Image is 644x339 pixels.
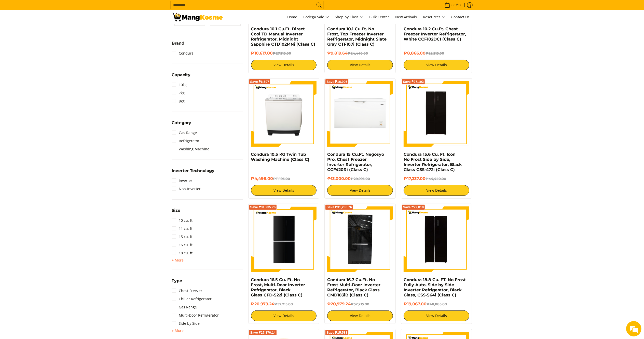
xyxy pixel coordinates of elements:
[172,73,191,77] span: Capacity
[172,137,200,145] a: Refrigerator
[404,302,469,307] h6: ₱19,067.00
[172,41,185,49] summary: Open
[172,169,215,177] summary: Open
[172,73,191,81] summary: Open
[315,1,323,9] button: Search
[404,176,469,181] h6: ₱17,337.00
[327,152,384,172] a: Condura 15 Cu.Ft. Negosyo Pro, Chest Freezer Inverter Refrigerator, CCF420Ri (Class C)
[333,10,366,24] a: Shop by Class
[172,279,182,283] span: Type
[327,310,393,321] a: View Details
[327,51,393,56] h6: ₱9,819.64
[172,258,184,262] span: + More
[251,152,310,162] a: Condura 10.5 KG Twin Tub Washing Machine (Class C)
[172,81,187,89] a: 10kg
[172,241,194,249] a: 16 cu. ft.
[403,206,424,209] span: Save ₱29,818
[172,329,184,333] span: + More
[275,302,293,306] del: ₱52,215.00
[304,14,329,20] span: Bodega Sale
[285,10,300,24] a: Home
[335,14,363,20] span: Shop by Class
[451,3,455,7] span: 0
[327,206,393,272] img: Condura 16.7 Cu.Ft. No Frost Multi-Door Inverter Refrigerator, Black Glass CMD183iB (Class C)
[395,15,417,19] span: New Arrivals
[172,225,193,233] a: 11 cu. ft
[351,302,369,306] del: ₱52,215.00
[367,10,392,24] a: Bulk Center
[404,185,469,196] a: View Details
[426,177,446,181] del: ₱44,440.00
[172,121,191,129] summary: Open
[369,15,389,19] span: Bulk Center
[172,295,212,303] a: Chiller Refrigerator
[172,303,197,311] a: Gas Range
[326,206,352,209] span: Save ₱31,235.76
[273,177,290,181] del: ₱11,195.00
[404,27,466,42] a: Condura 10.2 Cu.Ft. Chest Freezer Inverter Refrigerator, White CCF102DCI (Class C)
[228,10,472,24] nav: Main Menu
[326,331,347,334] span: Save ₱15,583
[172,177,193,185] a: Inverter
[172,257,184,263] summary: Open
[404,152,462,172] a: Condura 15.6 Cu. Ft. Icon No Frost Side by Side, Inverter Refrigerator, Black Glass CSS-472i (Cla...
[251,310,317,321] a: View Details
[172,208,181,213] span: Size
[301,10,332,24] a: Bodega Sale
[172,208,181,216] summary: Open
[251,277,305,297] a: Condura 16.5 Cu. Ft. No Frost, Multi-Door Inverter Refrigerator, Black Glass CFD-522i (Class C)
[251,60,317,70] a: View Details
[172,169,215,173] span: Inverter Technology
[327,60,393,70] a: View Details
[251,185,317,196] a: View Details
[172,129,197,137] a: Gas Range
[251,27,316,47] a: Condura 10.1 Cu.Ft. Direct Cool TD Manual Inverter Refrigerator, Midnight Sapphire CTD102MNi (Cla...
[393,10,420,24] a: New Arrivals
[426,51,444,55] del: ₱22,215.00
[443,2,462,8] span: •
[423,14,445,20] span: Resources
[251,51,317,56] h6: ₱10,617.00
[250,331,276,334] span: Save ₱27,370.14
[172,328,184,334] summary: Open
[172,121,191,125] span: Category
[251,302,317,307] h6: ₱20,979.24
[327,185,393,196] a: View Details
[327,27,387,47] a: Condura 10.1 Cu.Ft. No Frost, Top Freezer Inverter Refrigerator, Midnight Slate Gray CTF107i (Cla...
[251,176,317,181] h6: ₱4,498.00
[251,207,317,271] img: Condura 16.5 Cu. Ft. No Frost, Multi-Door Inverter Refrigerator, Black Glass CFD-522i (Class C)
[326,80,347,83] span: Save ₱16,995
[404,60,469,70] a: View Details
[172,311,219,319] a: Multi-Door Refrigerator
[449,10,472,24] a: Contact Us
[250,206,276,209] span: Save ₱31,235.76
[172,89,185,97] a: 7kg
[172,13,223,21] img: Class C Home &amp; Business Appliances: Up to 70% Off l Mang Kosme
[404,51,469,56] h6: ₱8,866.00
[403,80,424,83] span: Save ₱27,103
[172,145,210,153] a: Washing Machine
[172,41,185,45] span: Brand
[348,51,368,55] del: ₱24,440.00
[172,233,194,241] a: 15 cu. ft.
[172,319,200,328] a: Side by Side
[251,81,317,147] img: Condura 10.5 KG Twin Tub Washing Machine (Class C)
[456,3,462,7] span: ₱0
[172,185,201,193] a: Non-Inverter
[404,82,469,146] img: Condura 15.6 Cu. Ft. Icon No Frost Side by Side, Inverter Refrigerator, Black Glass CSS-472i (Cla...
[327,277,380,297] a: Condura 16.7 Cu.Ft. No Frost Multi-Door Inverter Refrigerator, Black Glass CMD183iB (Class C)
[172,287,202,295] a: Chest Freezer
[421,10,448,24] a: Resources
[404,277,466,297] a: Condura 18.8 Cu. FT. No Frost Fully Auto, Side by Side Inverter Refrigerator, Black Glass, CSS-56...
[273,51,291,55] del: ₱27,215.00
[451,15,470,19] span: Contact Us
[172,249,194,257] a: 18 cu. ft.
[404,310,469,321] a: View Details
[327,302,393,307] h6: ₱20,979.24
[327,81,393,147] img: Condura 15 Cu.Ft. Negosyo Pro, Chest Freezer Inverter Refrigerator, CCF420Ri (Class C)
[172,49,194,57] a: Condura
[404,206,469,272] img: Condura 18.8 Cu. FT. No Frost Fully Auto, Side by Side Inverter Refrigerator, Black Glass, CSS-56...
[172,97,185,105] a: 8kg
[172,279,182,287] summary: Open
